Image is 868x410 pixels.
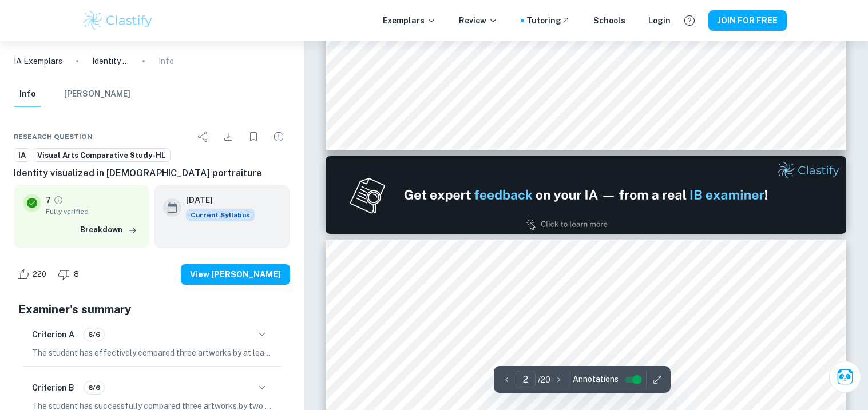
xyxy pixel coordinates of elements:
[92,55,129,67] p: Identity visualized in [DEMOGRAPHIC_DATA] portraiture
[77,221,140,238] button: Breakdown
[526,14,570,27] a: Tutoring
[459,14,498,27] p: Review
[53,195,64,205] a: Grade fully verified
[186,209,255,221] div: This exemplar is based on the current syllabus. Feel free to refer to it for inspiration/ideas wh...
[26,269,53,280] span: 220
[55,265,85,284] div: Dislike
[383,14,436,27] p: Exemplars
[32,328,74,341] h6: Criterion A
[829,361,861,393] button: Ask Clai
[84,383,104,393] span: 6/6
[573,373,619,385] span: Annotations
[593,14,625,27] a: Schools
[680,11,699,30] button: Help and Feedback
[14,150,30,161] span: IA
[32,381,74,394] h6: Criterion B
[14,148,30,162] a: IA
[267,125,290,148] div: Report issue
[538,373,550,386] p: / 20
[648,14,671,27] a: Login
[18,301,286,318] h5: Examiner's summary
[33,148,171,162] a: Visual Arts Comparative Study-HL
[158,55,174,67] p: Info
[33,150,170,161] span: Visual Arts Comparative Study-HL
[181,264,290,285] button: View [PERSON_NAME]
[186,194,245,206] h6: [DATE]
[64,82,130,107] button: [PERSON_NAME]
[68,269,85,280] span: 8
[82,9,154,32] img: Clastify logo
[217,125,240,148] div: Download
[326,156,846,234] img: Ad
[14,82,41,107] button: Info
[14,132,93,142] span: Research question
[14,55,62,67] a: IA Exemplars
[14,166,290,180] h6: Identity visualized in [DEMOGRAPHIC_DATA] portraiture
[46,206,140,217] span: Fully verified
[192,125,215,148] div: Share
[14,265,53,284] div: Like
[186,209,255,221] span: Current Syllabus
[32,347,272,359] p: The student has effectively compared three artworks by at least two different artists, fulfilling...
[46,194,51,206] p: 7
[242,125,265,148] div: Bookmark
[708,10,787,31] button: JOIN FOR FREE
[84,329,104,340] span: 6/6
